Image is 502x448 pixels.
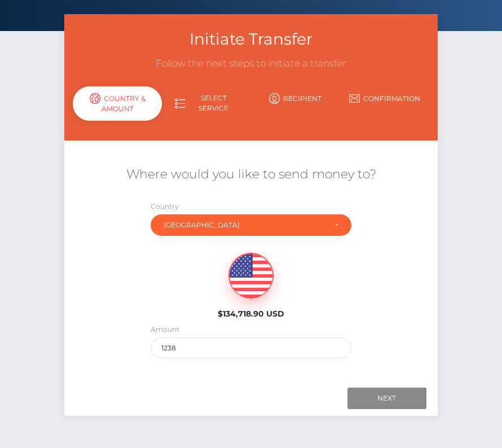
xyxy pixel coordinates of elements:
label: Country [151,201,179,212]
button: United States [151,214,351,236]
div: [GEOGRAPHIC_DATA] [164,221,325,230]
a: Confirmation [340,89,429,108]
input: Amount to send in USD (Maximum: 134718.9) [151,337,351,358]
a: Select Service [162,89,251,118]
h6: $134,718.90 USD [197,309,305,319]
h3: Follow the next steps to initiate a transfer [73,57,429,71]
label: Amount [151,324,179,335]
img: USD.png [229,253,273,298]
h3: Initiate Transfer [73,28,429,50]
a: Recipient [251,89,340,108]
h5: Where would you like to send money to? [73,166,429,183]
input: Next [347,388,426,409]
div: Country & Amount [73,86,162,121]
